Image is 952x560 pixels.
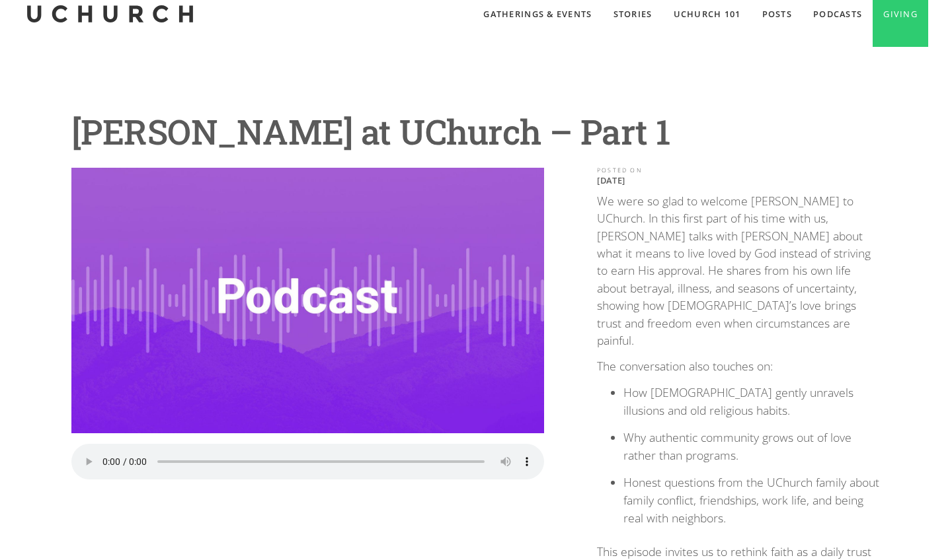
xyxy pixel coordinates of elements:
li: Why authentic community grows out of love rather than programs. [623,429,881,465]
li: Honest questions from the UChurch family about family conflict, friendships, work life, and being... [623,473,881,528]
p: [DATE] [597,175,881,186]
p: The conversation also touches on: [597,357,881,374]
p: We were so glad to welcome [PERSON_NAME] to UChurch. In this first part of his time with us, [PER... [597,192,881,349]
img: Wayne Jacobsen at UChurch – Part 1 [71,168,544,433]
li: How [DEMOGRAPHIC_DATA] gently unravels illusions and old religious habits. [623,384,881,420]
h1: [PERSON_NAME] at UChurch – Part 1 [71,113,881,151]
div: POSTED ON [597,168,881,174]
audio: Your browser does not support the audio element. [71,444,544,479]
